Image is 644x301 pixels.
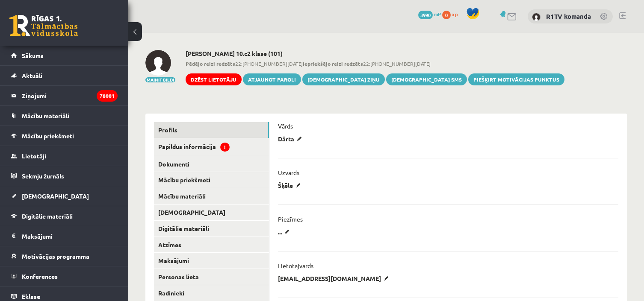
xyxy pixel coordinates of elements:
a: Mācību priekšmeti [11,126,118,146]
h2: [PERSON_NAME] 10.c2 klase (101) [186,50,564,57]
a: Radinieki [154,285,269,301]
a: 3990 mP [418,11,441,18]
legend: Maksājumi [22,226,118,246]
p: Šķēle [278,181,304,189]
span: Lietotāji [22,152,46,160]
span: mP [434,11,441,18]
a: Mācību priekšmeti [154,172,269,188]
a: Rīgas 1. Tālmācības vidusskola [9,15,78,36]
a: Maksājumi [154,253,269,269]
a: Sākums [11,46,118,65]
span: ! [220,143,230,152]
a: [DEMOGRAPHIC_DATA] SMS [386,73,467,85]
span: Mācību materiāli [22,112,69,120]
b: Iepriekšējo reizi redzēts [303,60,363,67]
a: Dokumenti [154,156,269,172]
a: Personas lieta [154,269,269,285]
a: 0 xp [442,11,462,18]
span: Sekmju žurnāls [22,172,64,180]
p: Dārta [278,135,305,143]
a: Atzīmes [154,237,269,253]
span: Aktuāli [22,72,42,79]
span: Motivācijas programma [22,252,89,260]
a: Konferences [11,266,118,286]
button: Mainīt bildi [145,77,175,82]
span: Sākums [22,52,44,59]
a: R1TV komanda [546,12,591,20]
span: Mācību priekšmeti [22,132,74,140]
a: Dzēst lietotāju [186,73,242,85]
a: Mācību materiāli [154,188,269,204]
a: [DEMOGRAPHIC_DATA] [11,186,118,206]
span: 3990 [418,11,433,19]
a: [DEMOGRAPHIC_DATA] ziņu [302,73,385,85]
a: Piešķirt motivācijas punktus [468,73,564,85]
span: xp [452,11,458,18]
p: Piezīmes [278,215,303,223]
span: 22:[PHONE_NUMBER][DATE] 22:[PHONE_NUMBER][DATE] [186,60,564,67]
a: Aktuāli [11,66,118,85]
span: Eklase [22,292,40,300]
a: Lietotāji [11,146,118,166]
a: Mācību materiāli [11,106,118,126]
p: ... [278,228,292,236]
img: R1TV komanda [532,13,541,21]
p: Lietotājvārds [278,262,313,269]
span: Digitālie materiāli [22,212,73,220]
p: [EMAIL_ADDRESS][DOMAIN_NAME] [278,275,392,282]
span: [DEMOGRAPHIC_DATA] [22,192,89,200]
legend: Ziņojumi [22,86,118,105]
span: Konferences [22,272,58,280]
a: Sekmju žurnāls [11,166,118,186]
img: Dārta Šķēle [145,50,171,76]
a: Digitālie materiāli [154,221,269,237]
a: Atjaunot paroli [243,73,301,85]
b: Pēdējo reizi redzēts [186,60,235,67]
span: 0 [442,11,451,19]
a: Maksājumi [11,226,118,246]
p: Vārds [278,122,293,130]
a: Ziņojumi78001 [11,86,118,105]
a: Profils [154,122,269,138]
a: Digitālie materiāli [11,206,118,226]
i: 78001 [97,90,118,102]
a: [DEMOGRAPHIC_DATA] [154,205,269,220]
a: Papildus informācija! [154,138,269,156]
a: Motivācijas programma [11,246,118,266]
p: Uzvārds [278,169,299,176]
